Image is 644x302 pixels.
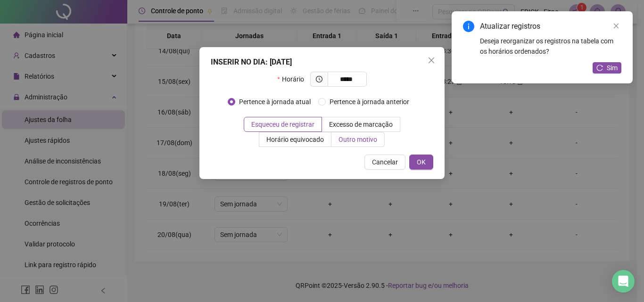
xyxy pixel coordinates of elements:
[463,21,474,32] span: info-circle
[613,23,619,29] span: close
[211,57,433,68] div: INSERIR NO DIA : [DATE]
[607,63,618,73] span: Sim
[417,157,426,167] span: OK
[316,76,322,82] span: clock-circle
[424,53,439,68] button: Close
[235,97,314,107] span: Pertence à jornada atual
[428,57,435,64] span: close
[277,72,310,87] label: Horário
[409,155,433,170] button: OK
[596,65,603,71] span: reload
[480,21,621,32] div: Atualizar registros
[266,136,324,143] span: Horário equivocado
[611,21,621,31] a: Close
[339,136,377,143] span: Outro motivo
[480,36,621,57] div: Deseja reorganizar os registros na tabela com os horários ordenados?
[612,270,635,293] div: Open Intercom Messenger
[326,97,413,107] span: Pertence à jornada anterior
[329,121,393,128] span: Excesso de marcação
[593,62,621,73] button: Sim
[372,157,398,167] span: Cancelar
[364,155,405,170] button: Cancelar
[251,121,314,128] span: Esqueceu de registrar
